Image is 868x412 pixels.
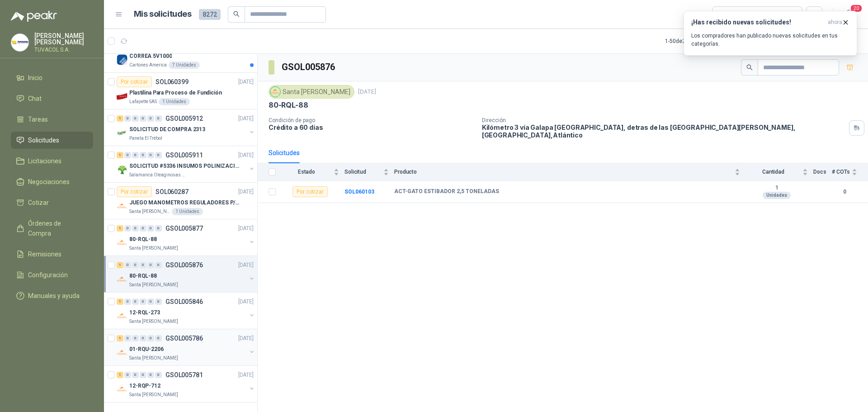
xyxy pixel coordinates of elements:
a: 1 0 0 0 0 0 GSOL005781[DATE] Company Logo12-RQP-712Santa [PERSON_NAME] [117,369,255,398]
a: 1 0 0 0 0 0 GSOL005786[DATE] Company Logo01-RQU-2206Santa [PERSON_NAME] [117,333,255,362]
div: Por cotizar [117,186,152,197]
img: Company Logo [117,54,127,65]
a: Solicitudes [11,132,93,149]
div: 0 [155,152,162,158]
div: Solicitudes [269,148,300,158]
div: 0 [147,152,154,158]
div: 0 [155,298,162,305]
th: Producto [394,163,745,181]
div: 0 [155,115,162,122]
b: ACT-GATO ESTIBADOR 2,5 TONELADAS [394,188,499,195]
div: 0 [155,225,162,232]
a: Negociaciones [11,173,93,190]
p: JUEGO MANOMETROS REGULADORES P/OXIGENO [129,199,242,207]
p: [DATE] [358,88,376,96]
div: 0 [132,225,139,232]
div: Por cotizar [718,9,770,19]
span: Producto [394,169,733,175]
a: Remisiones [11,246,93,263]
span: Cotizar [28,198,49,208]
p: SOLICITUD #5336 INSUMOS POLINIZACIÓN [129,162,242,170]
b: 0 [832,188,857,196]
a: 1 0 0 0 0 0 GSOL005877[DATE] Company Logo80-RQL-88Santa [PERSON_NAME] [117,223,255,252]
img: Company Logo [11,34,28,51]
img: Company Logo [117,164,127,175]
a: Configuración [11,266,93,284]
span: search [233,11,240,17]
p: GSOL005911 [165,152,203,158]
div: 0 [124,152,131,158]
div: 0 [124,115,131,122]
p: GSOL005781 [165,372,203,378]
div: 7 Unidades [169,62,200,69]
p: Kilómetro 3 vía Galapa [GEOGRAPHIC_DATA], detras de las [GEOGRAPHIC_DATA][PERSON_NAME], [GEOGRAPH... [482,123,845,139]
h1: Mis solicitudes [134,8,192,21]
div: 1 Unidades [172,208,203,215]
div: 0 [147,262,154,268]
div: 1 Unidades [159,98,190,105]
p: 12-RQL-273 [129,308,160,317]
img: Company Logo [117,237,127,248]
b: 1 [745,185,808,192]
div: 0 [140,262,146,268]
div: 0 [140,152,146,158]
p: Santa [PERSON_NAME] [129,245,178,252]
th: Docs [813,163,832,181]
div: 0 [124,372,131,378]
img: Logo peakr [11,11,57,22]
a: Por cotizarSOL060287[DATE] Company LogoJUEGO MANOMETROS REGULADORES P/OXIGENOSanta [PERSON_NAME]1... [104,183,257,219]
p: 01-RQU-2206 [129,345,164,354]
p: GSOL005876 [165,262,203,268]
p: TUVACOL S.A. [34,47,93,52]
p: Los compradores han publicado nuevas solicitudes en tus categorías. [691,32,849,48]
p: 80-RQL-88 [129,272,157,280]
span: Tareas [28,114,48,124]
div: 0 [124,335,131,341]
div: 0 [155,372,162,378]
img: Company Logo [117,384,127,395]
p: SOLICITUD DE COMPRA 2313 [129,125,205,134]
span: Solicitud [344,169,382,175]
p: [PERSON_NAME] [PERSON_NAME] [34,33,93,45]
p: GSOL005786 [165,335,203,341]
span: Configuración [28,270,68,280]
p: [DATE] [238,334,254,343]
div: 1 [117,372,123,378]
div: 0 [147,372,154,378]
img: Company Logo [270,87,280,97]
div: 0 [140,335,146,341]
span: Estado [281,169,332,175]
a: 1 0 0 0 0 0 GSOL005911[DATE] Company LogoSOLICITUD #5336 INSUMOS POLINIZACIÓNSalamanca Oleaginosa... [117,150,255,179]
a: Chat [11,90,93,107]
span: Licitaciones [28,156,61,166]
div: 0 [132,262,139,268]
th: Estado [281,163,344,181]
div: 1 [117,115,123,122]
p: CORREA 5V1000 [129,52,172,61]
div: 0 [140,372,146,378]
img: Company Logo [117,274,127,285]
div: 0 [155,335,162,341]
p: Dirección [482,117,845,123]
a: 1 0 0 0 0 0 GSOL005876[DATE] Company Logo80-RQL-88Santa [PERSON_NAME] [117,260,255,289]
img: Company Logo [117,347,127,358]
div: 0 [140,298,146,305]
p: Panela El Trébol [129,135,162,142]
span: # COTs [832,169,850,175]
div: 0 [147,335,154,341]
p: [DATE] [238,261,254,270]
th: # COTs [832,163,868,181]
h3: ¡Has recibido nuevas solicitudes! [691,19,824,26]
img: Company Logo [117,311,127,322]
a: Manuales y ayuda [11,287,93,304]
p: Crédito a 60 días [269,123,475,131]
div: 0 [147,115,154,122]
p: SOL060287 [156,189,189,195]
div: 0 [140,225,146,232]
div: 0 [124,225,131,232]
p: GSOL005877 [165,225,203,232]
div: 0 [155,262,162,268]
a: Licitaciones [11,152,93,170]
p: [DATE] [238,78,254,86]
div: 1 [117,152,123,158]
